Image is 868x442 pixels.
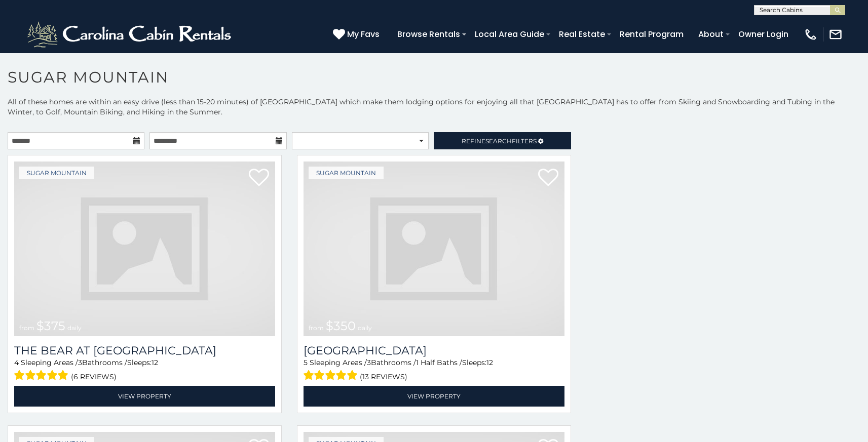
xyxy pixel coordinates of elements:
img: White-1-2.png [25,19,236,50]
a: RefineSearchFilters [434,132,571,149]
a: About [693,25,729,43]
span: from [309,324,324,332]
a: from $350 daily [304,162,564,336]
span: 1 Half Baths / [416,358,462,367]
a: Add to favorites [249,168,269,189]
a: The Bear At [GEOGRAPHIC_DATA] [14,344,275,357]
span: daily [358,324,372,332]
div: Sleeping Areas / Bathrooms / Sleeps: [304,357,564,383]
a: Add to favorites [538,168,558,189]
a: Browse Rentals [392,25,465,43]
span: from [19,324,34,332]
a: View Property [14,386,275,407]
span: 3 [367,358,371,367]
span: $350 [326,318,356,333]
a: Real Estate [554,25,610,43]
span: My Favs [347,28,380,41]
img: mail-regular-white.png [828,27,843,42]
img: dummy-image.jpg [14,162,275,336]
span: 5 [304,358,308,367]
span: Refine Filters [462,137,537,145]
h3: Grouse Moor Lodge [304,344,564,357]
a: Sugar Mountain [19,167,94,179]
a: Local Area Guide [470,25,549,43]
div: Sleeping Areas / Bathrooms / Sleeps: [14,357,275,383]
a: from $375 daily [14,162,275,336]
a: My Favs [333,28,382,41]
span: 3 [78,358,82,367]
span: $375 [36,318,65,333]
a: Owner Login [733,25,794,43]
a: [GEOGRAPHIC_DATA] [304,344,564,357]
h3: The Bear At Sugar Mountain [14,344,275,357]
a: View Property [304,386,564,407]
span: 12 [152,358,158,367]
span: Search [485,137,512,145]
img: dummy-image.jpg [304,162,564,336]
span: 4 [14,358,19,367]
span: (6 reviews) [71,370,117,383]
img: phone-regular-white.png [804,27,818,42]
span: (13 reviews) [360,370,407,383]
span: 12 [486,358,493,367]
a: Sugar Mountain [309,167,384,179]
span: daily [67,324,82,332]
a: Rental Program [615,25,689,43]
